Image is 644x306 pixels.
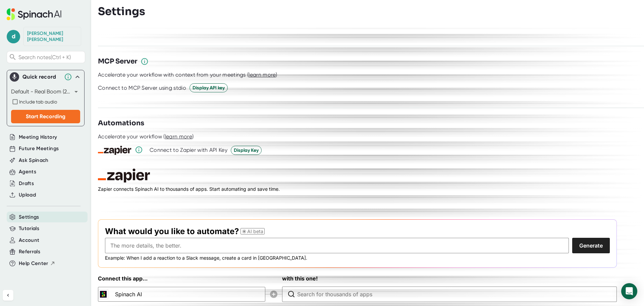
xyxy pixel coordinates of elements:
span: Help Center [19,260,48,267]
div: Connect to Zapier with API Key [150,147,227,154]
div: Quick record [22,74,61,80]
button: Upload [19,191,36,199]
button: Ask Spinach [19,157,49,164]
button: Agents [19,168,36,176]
span: learn more [249,72,276,78]
button: Display Key [231,146,262,155]
span: Include tab audio [19,99,57,104]
button: Meeting History [19,133,57,141]
div: Record both your microphone and the audio from your browser tab (e.g., videos, meetings, etc.) [11,98,80,106]
div: Accelerate your workflow with context from your meetings ( ) [98,72,277,78]
div: Accelerate your workflow ( ) [98,133,194,140]
div: Connect to MCP Server using stdio [98,85,186,91]
button: Display API key [190,83,228,92]
h3: Automations [98,118,144,128]
span: learn more [165,133,192,140]
button: Account [19,236,39,244]
button: Help Center [19,260,55,267]
div: Daniel Fishman [27,31,77,42]
span: Start Recording [26,113,65,120]
button: Drafts [19,180,34,187]
button: Future Meetings [19,145,59,152]
span: Display Key [234,147,259,154]
span: Display API key [193,84,225,91]
div: Open Intercom Messenger [621,283,637,299]
h3: MCP Server [98,56,137,67]
button: Collapse sidebar [3,290,13,301]
div: Quick record [10,70,82,84]
div: Default - Real Boom (2- USB Audio CODEC ) (08bb:2902) [11,86,80,97]
h3: Settings [98,5,145,18]
button: Tutorials [19,225,39,232]
button: Settings [19,213,39,221]
button: Referrals [19,248,40,256]
button: Start Recording [11,110,80,123]
span: d [7,30,20,43]
span: Search notes (Ctrl + K) [18,54,83,60]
